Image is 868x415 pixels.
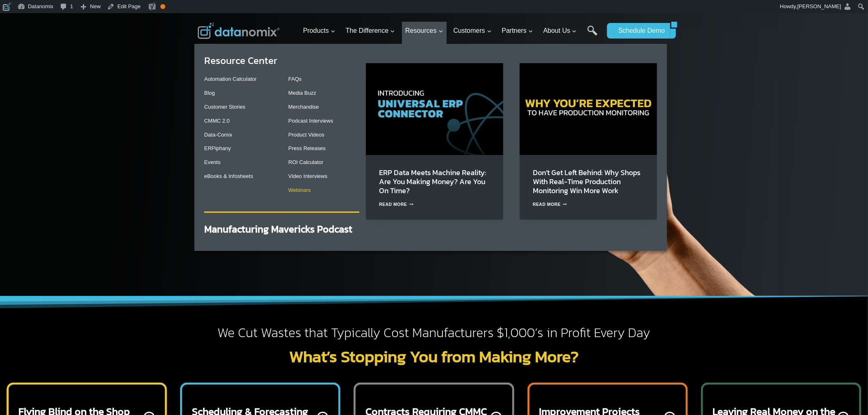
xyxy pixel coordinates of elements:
[544,25,577,36] span: About Us
[185,34,222,41] span: Phone number
[204,159,221,165] a: Events
[453,25,491,36] span: Customers
[204,118,230,124] a: CMMC 2.0
[92,183,104,189] a: Terms
[204,132,233,138] a: Data-Comix
[204,145,231,151] a: ERPiphany
[300,18,603,44] nav: Primary Navigation
[112,183,138,189] a: Privacy Policy
[204,222,352,236] a: Manufacturing Mavericks Podcast
[346,25,395,36] span: The Difference
[185,0,211,8] span: Last Name
[204,104,245,110] a: Customer Stories
[198,348,670,365] h2: What’s Stopping You from Making More?
[797,3,841,9] span: [PERSON_NAME]
[288,187,311,193] a: Webinars
[288,90,316,96] a: Media Buzz
[303,25,336,36] span: Products
[204,173,253,179] a: eBooks & Infosheets
[288,76,302,82] a: FAQs
[288,145,326,151] a: Press Releases
[288,132,324,138] a: Product Videos
[185,101,216,109] span: State/Region
[198,23,280,39] img: Datanomix
[288,173,327,179] a: Video Interviews
[366,63,503,155] img: How the Datanomix Universal ERP Connector Transforms Job Performance & ERP Insights
[204,76,257,82] a: Automation Calculator
[533,167,640,196] a: Don’t Get Left Behind: Why Shops With Real-Time Production Monitoring Win More Work
[379,167,486,196] a: ERP Data Meets Machine Reality: Are You Making Money? Are You On Time?
[520,63,657,155] img: Don’t Get Left Behind: Why Shops With Real-Time Production Monitoring Win More Work
[533,202,567,207] a: Read More
[204,90,215,96] a: Blog
[288,104,319,110] a: Merchandise
[502,25,533,36] span: Partners
[379,202,413,207] a: Read More
[288,159,323,165] a: ROI Calculator
[204,53,277,68] a: Resource Center
[288,118,333,124] a: Podcast Interviews
[607,23,670,39] a: Schedule Demo
[160,4,165,9] div: OK
[405,25,443,36] span: Resources
[198,324,670,342] h2: We Cut Wastes that Typically Cost Manufacturers $1,000’s in Profit Every Day
[587,25,598,44] a: Search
